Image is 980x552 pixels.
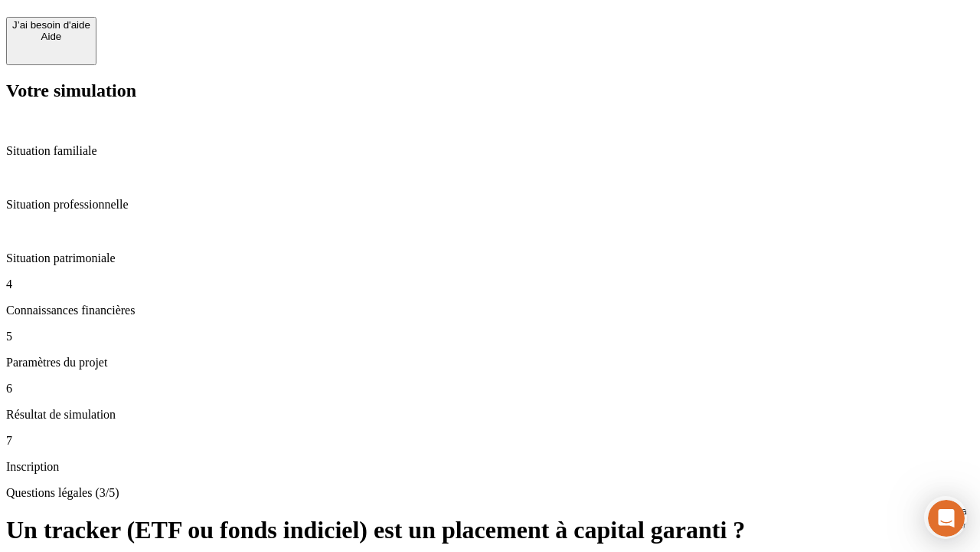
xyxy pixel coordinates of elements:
[16,13,377,25] div: Vous avez besoin d’aide ?
[6,6,422,48] div: Ouvrir le Messenger Intercom
[6,434,974,448] p: 7
[6,356,974,370] p: Paramètres du projet
[6,486,974,500] p: Questions légales (3/5)
[6,330,974,343] p: 5
[6,408,974,422] p: Résultat de simulation
[12,19,90,31] div: J’ai besoin d'aide
[6,17,96,65] button: J’ai besoin d'aideAide
[924,496,967,539] iframe: Intercom live chat discovery launcher
[6,144,974,158] p: Situation familiale
[6,516,974,544] h1: Un tracker (ETF ou fonds indiciel) est un placement à capital garanti ?
[928,500,965,537] iframe: Intercom live chat
[16,25,377,41] div: L’équipe répond généralement dans un délai de quelques minutes.
[6,198,974,212] p: Situation professionnelle
[12,31,90,42] div: Aide
[6,460,974,474] p: Inscription
[6,251,974,265] p: Situation patrimoniale
[6,80,974,101] h2: Votre simulation
[6,304,974,317] p: Connaissances financières
[6,382,974,396] p: 6
[6,278,974,291] p: 4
